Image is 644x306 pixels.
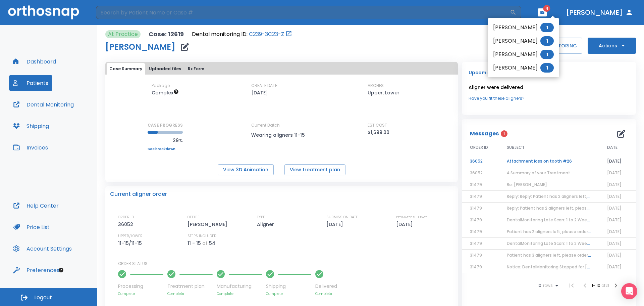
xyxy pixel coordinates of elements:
span: 1 [540,23,554,32]
span: 1 [540,63,554,73]
span: 1 [540,36,554,46]
span: 1 [540,50,554,59]
li: [PERSON_NAME] [488,34,559,48]
div: Open Intercom Messenger [621,283,637,299]
li: [PERSON_NAME] [488,21,559,34]
li: [PERSON_NAME] [488,48,559,61]
li: [PERSON_NAME] [488,61,559,75]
